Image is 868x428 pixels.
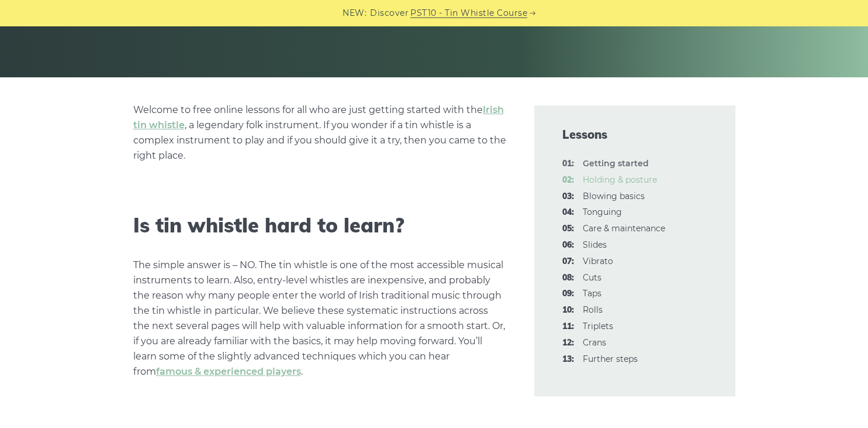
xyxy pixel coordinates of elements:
span: Lessons [562,126,707,143]
span: 05: [562,222,574,236]
a: 03:Blowing basics [583,191,645,201]
span: 12: [562,336,574,350]
a: 11:Triplets [583,321,613,331]
a: 09:Taps [583,288,601,299]
span: 10: [562,303,574,317]
span: Discover [370,6,409,20]
span: 01: [562,157,574,171]
p: Welcome to free online lessons for all who are just getting started with the , a legendary folk i... [133,102,506,163]
span: 02: [562,173,574,187]
span: 04: [562,206,574,220]
span: 06: [562,238,574,252]
h2: Is tin whistle hard to learn? [133,214,506,238]
a: 13:Further steps [583,354,638,364]
span: 09: [562,287,574,301]
span: 11: [562,320,574,334]
a: PST10 - Tin Whistle Course [410,6,527,20]
a: 05:Care & maintenance [583,223,665,234]
a: 06:Slides [583,239,607,250]
span: 08: [562,271,574,285]
span: 03: [562,190,574,204]
span: NEW: [343,6,366,20]
a: 10:Rolls [583,304,603,315]
a: famous & experienced players [156,366,301,377]
a: 02:Holding & posture [583,174,657,185]
p: The simple answer is – NO. The tin whistle is one of the most accessible musical instruments to l... [133,258,506,379]
a: 12:Crans [583,337,606,348]
a: 04:Tonguing [583,207,622,217]
a: 07:Vibrato [583,256,613,266]
span: 13: [562,352,574,367]
a: 08:Cuts [583,272,601,283]
span: 07: [562,255,574,269]
strong: Getting started [583,158,649,169]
